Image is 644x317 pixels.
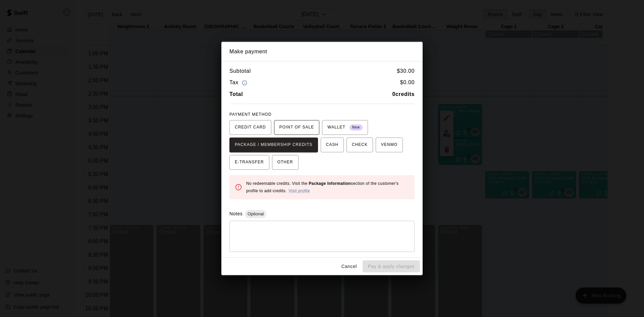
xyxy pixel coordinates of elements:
span: CASH [326,140,338,150]
a: Visit profile [289,189,310,193]
button: WALLET New [322,120,368,135]
h6: $ 0.00 [400,78,415,87]
button: CASH [321,138,344,152]
button: CREDIT CARD [229,120,271,135]
button: CHECK [346,138,373,152]
span: WALLET [327,122,363,133]
h2: Make payment [221,42,423,61]
b: 0 credits [392,91,415,97]
span: PACKAGE / MEMBERSHIP CREDITS [235,140,313,150]
button: VENMO [376,138,403,152]
span: No redeemable credits. Visit the section of the customer's profile to add credits. [246,181,398,193]
h6: $ 30.00 [397,67,415,75]
span: CHECK [352,140,368,150]
button: OTHER [272,155,299,170]
span: PAYMENT METHOD [229,112,271,117]
button: Cancel [338,260,360,273]
button: POINT OF SALE [274,120,319,135]
span: POINT OF SALE [279,122,314,133]
span: New [350,123,363,132]
span: OTHER [277,157,293,168]
button: PACKAGE / MEMBERSHIP CREDITS [229,138,318,152]
span: CREDIT CARD [235,122,266,133]
button: E-TRANSFER [229,155,269,170]
h6: Subtotal [229,67,251,75]
h6: Tax [229,78,249,87]
label: Notes [229,211,243,216]
b: Total [229,91,243,97]
span: Optional [245,211,266,216]
span: E-TRANSFER [235,157,264,168]
span: VENMO [381,140,397,150]
b: Package Information [309,181,351,186]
